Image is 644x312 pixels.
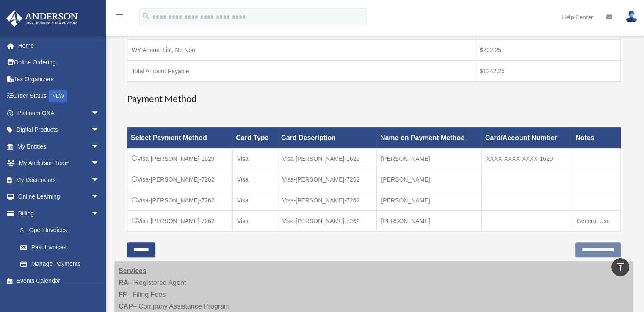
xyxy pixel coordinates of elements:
a: Digital Productsarrow_drop_down [6,121,112,138]
strong: FF [119,291,127,298]
i: search [141,11,151,21]
th: Card Description [278,127,377,148]
h3: Payment Method [127,92,621,105]
a: Platinum Q&Aarrow_drop_down [6,105,112,121]
strong: RA [119,279,128,286]
span: arrow_drop_down [91,171,108,189]
td: XXXX-XXXX-XXXX-1629 [482,148,572,169]
td: General Use [572,210,620,232]
td: Visa-[PERSON_NAME]-7262 [127,169,233,190]
th: Card/Account Number [482,127,572,148]
th: Card Type [232,127,278,148]
td: [PERSON_NAME] [377,169,482,190]
a: menu [114,15,124,22]
td: Total Amount Payable [127,61,475,82]
td: [PERSON_NAME] [377,190,482,210]
a: Tax Organizers [6,71,112,88]
span: arrow_drop_down [91,188,108,206]
a: Order StatusNEW [6,88,112,105]
span: arrow_drop_down [91,105,108,122]
a: $Open Invoices [12,222,104,239]
td: Visa [232,210,278,232]
span: arrow_drop_down [91,155,108,172]
a: Online Learningarrow_drop_down [6,188,112,205]
th: Name on Payment Method [377,127,482,148]
td: Visa-[PERSON_NAME]-7262 [278,210,377,232]
td: WY Annual List, No Nom [127,40,475,61]
td: Visa-[PERSON_NAME]-7262 [127,210,233,232]
a: Events Calendar [6,272,112,289]
td: Visa [232,169,278,190]
a: Billingarrow_drop_down [6,205,108,222]
img: User Pic [625,11,638,23]
span: arrow_drop_down [91,205,108,222]
a: vertical_align_top [611,258,629,276]
span: $ [25,225,29,236]
th: Select Payment Method [127,127,233,148]
td: [PERSON_NAME] [377,210,482,232]
td: Visa [232,190,278,210]
a: Past Invoices [12,239,108,256]
a: My Entitiesarrow_drop_down [6,138,112,155]
th: Notes [572,127,620,148]
a: My Anderson Teamarrow_drop_down [6,155,112,172]
a: Online Ordering [6,54,112,71]
i: vertical_align_top [615,262,625,272]
td: Visa [232,148,278,169]
td: Visa-[PERSON_NAME]-1629 [127,148,233,169]
div: NEW [49,90,67,102]
td: $1242.25 [475,61,621,82]
td: [PERSON_NAME] [377,148,482,169]
a: Manage Payments [12,256,108,273]
img: Anderson Advisors Platinum Portal [4,10,80,27]
strong: CAP [119,303,133,310]
a: Home [6,37,112,54]
span: arrow_drop_down [91,138,108,155]
td: $292.25 [475,40,621,61]
td: Visa-[PERSON_NAME]-7262 [127,190,233,210]
span: arrow_drop_down [91,121,108,139]
td: Visa-[PERSON_NAME]-7262 [278,190,377,210]
a: My Documentsarrow_drop_down [6,171,112,188]
td: Visa-[PERSON_NAME]-7262 [278,169,377,190]
strong: Services [119,267,146,274]
td: Visa-[PERSON_NAME]-1629 [278,148,377,169]
i: menu [114,12,124,22]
